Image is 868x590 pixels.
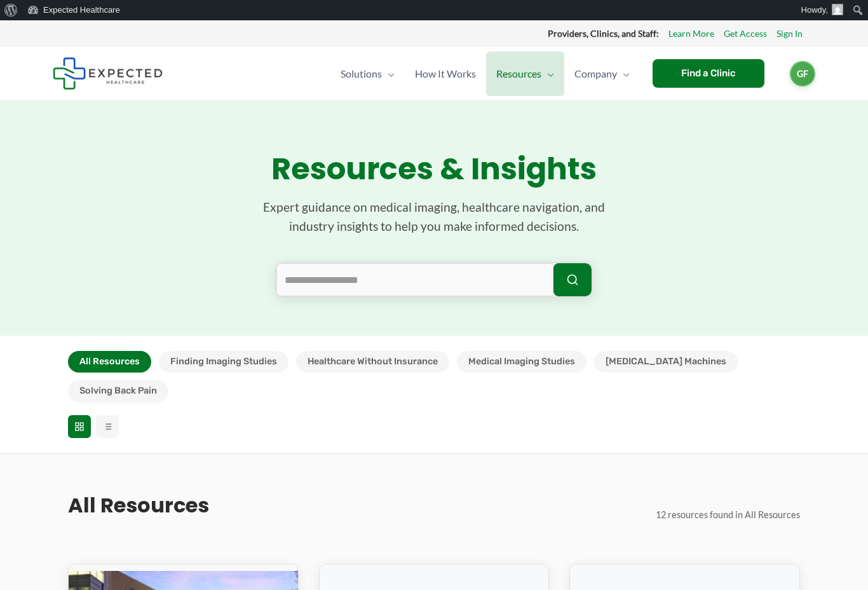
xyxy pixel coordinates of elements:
[159,351,288,373] button: Finding Imaging Studies
[341,51,382,96] span: Solutions
[243,198,625,237] p: Expert guidance on medical imaging, healthcare navigation, and industry insights to help you make...
[457,351,587,373] button: Medical Imaging Studies
[330,51,405,96] a: SolutionsMenu Toggle
[405,51,486,96] a: How It Works
[653,59,764,88] a: Find a Clinic
[574,51,617,96] span: Company
[548,28,659,39] strong: Providers, Clinics, and Staff:
[382,51,395,96] span: Menu Toggle
[415,51,476,96] span: How It Works
[790,61,815,86] a: GF
[68,492,209,519] h2: All Resources
[668,25,714,42] a: Learn More
[594,351,738,373] button: [MEDICAL_DATA] Machines
[486,51,564,96] a: ResourcesMenu Toggle
[541,51,554,96] span: Menu Toggle
[68,380,168,402] button: Solving Back Pain
[617,51,630,96] span: Menu Toggle
[656,509,800,520] span: 12 resources found in All Resources
[296,351,449,373] button: Healthcare Without Insurance
[496,51,541,96] span: Resources
[68,351,151,373] button: All Resources
[330,51,640,96] nav: Primary Site Navigation
[68,151,800,188] h1: Resources & Insights
[564,51,640,96] a: CompanyMenu Toggle
[776,25,803,42] a: Sign In
[53,57,163,90] img: Expected Healthcare Logo - side, dark font, small
[724,25,767,42] a: Get Access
